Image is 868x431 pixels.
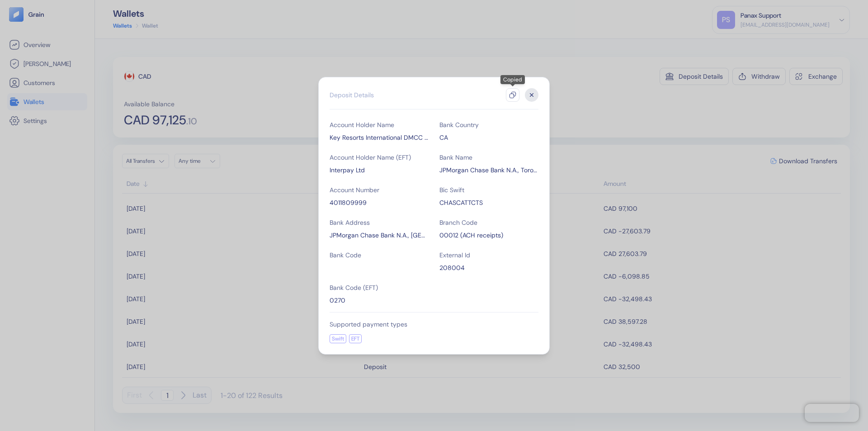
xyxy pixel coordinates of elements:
div: 208004 [439,263,538,272]
div: Key Resorts International DMCC Interpay Ltd [330,133,429,142]
div: Bank Address [330,218,429,227]
div: Bic Swift [439,185,538,194]
div: 4011809999 [330,198,429,207]
div: Interpay Ltd [330,166,429,175]
div: 00012 (ACH receipts) [439,231,538,240]
div: Swift [330,334,346,343]
div: External Id [439,251,538,260]
div: Deposit Details [330,90,374,99]
div: Copied [500,75,525,84]
div: Branch Code [439,218,538,227]
div: EFT [349,334,362,343]
div: Account Holder Name [330,120,429,129]
div: 0270 [330,296,429,305]
div: Bank Name [439,153,538,162]
div: CA [439,133,538,142]
div: Bank Country [439,120,538,129]
div: Supported payment types [330,320,538,329]
div: Bank Code [330,251,429,260]
div: Account Holder Name (EFT) [330,153,429,162]
div: Account Number [330,185,429,194]
div: Bank Code (EFT) [330,283,429,292]
div: JPMorgan Chase Bank N.A., Toronto Branch, 66 Wellington Street West, Toronto, Ontario M5K 1E7, Ca... [330,231,429,240]
div: CHASCATTCTS [439,198,538,207]
div: JPMorgan Chase Bank N.A., Toronto Branch [439,166,538,175]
